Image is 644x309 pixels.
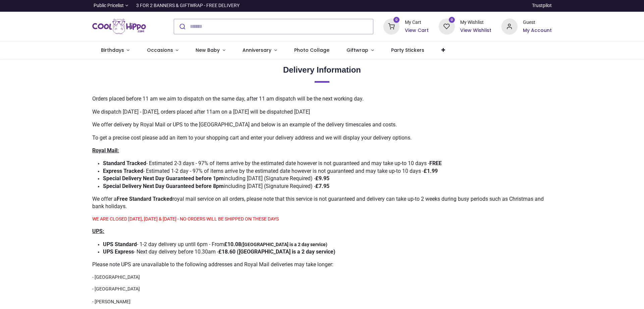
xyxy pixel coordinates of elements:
[224,241,241,247] strong: £10.08
[92,298,552,305] p: - [PERSON_NAME]
[391,47,424,53] span: Party Stickers
[405,19,429,26] div: My Cart
[103,241,241,247] span: - 1-2 day delivery up until 6pm - From
[103,248,134,255] strong: UPS Express
[103,183,329,189] span: including [DATE] (Signature Required) -
[234,42,285,59] a: Anniversary
[92,134,412,141] span: To get a precise cost please add an item to your shopping cart and enter your delivery address an...
[103,168,438,174] span: - Estimated 1-2 day - 97% of items arrive by the estimated date however is not guaranteed and may...
[103,183,224,189] strong: Special Delivery Next Day Guaranteed before 8pm
[294,47,329,53] span: Photo Collage
[92,286,552,293] p: - [GEOGRAPHIC_DATA]
[532,2,552,9] a: Trustpilot
[424,168,438,174] strong: £1.99
[92,261,333,268] span: Please note UPS are unavailable to the following addresses and Royal Mail deliveries may take lon...
[147,47,173,53] span: Occasions
[187,42,234,59] a: New Baby
[523,19,552,26] div: Guest
[101,47,124,53] span: Birthdays
[92,216,279,222] font: WE ARE CLOSED [DATE], [DATE] & [DATE] - NO ORDERS WILL BE SHIPPED ON THESE DAYS
[383,23,399,29] a: 0
[460,27,491,34] a: View Wishlist
[241,242,327,247] strong: ([GEOGRAPHIC_DATA] is a 2 day service)
[405,27,429,34] a: View Cart
[103,248,335,255] span: - Next day delivery before 10.30am -
[103,241,137,247] strong: UPS Standard
[243,47,271,53] span: Anniversary
[92,2,128,9] a: Public Pricelist
[103,160,146,166] strong: Standard Tracked
[315,183,329,189] strong: £7.95
[92,17,146,36] a: Logo of Cool Hippo
[94,2,124,9] span: Public Pricelist
[393,17,400,23] sup: 0
[92,109,310,115] span: We dispatch [DATE] - [DATE], orders placed after 11am on a [DATE] will be dispatched [DATE]
[103,160,442,166] span: ​ - Estimated 2-3 days - 97% of items arrive by the estimated date however is not guaranteed and ...
[92,42,138,59] a: Birthdays
[92,196,544,209] span: We offer a royal mail service on all orders, please note that this service is not guaranteed and ...
[117,196,172,202] strong: Free Standard Tracked
[138,42,187,59] a: Occasions
[174,19,190,34] button: Submit
[523,27,552,34] a: My Account
[449,17,455,23] sup: 0
[92,274,552,281] p: - [GEOGRAPHIC_DATA]
[92,121,397,128] span: We offer delivery by Royal Mail or UPS to the [GEOGRAPHIC_DATA] and below is an example of the de...
[103,168,143,174] strong: Express Tracked
[315,175,329,182] strong: £9.95
[196,47,220,53] span: New Baby
[92,228,104,234] span: UPS:
[338,42,382,59] a: Giftwrap
[218,248,335,255] strong: £18.60 ([GEOGRAPHIC_DATA] is a 2 day service)
[92,17,146,36] img: Cool Hippo
[136,2,239,9] div: 3 FOR 2 BANNERS & GIFTWRAP - FREE DELIVERY
[92,95,364,102] span: Orders placed before 11 am we aim to dispatch on the same day, after 11 am dispatch will be the n...
[346,47,368,53] span: Giftwrap
[103,175,329,182] span: including [DATE] (Signature Required) -
[439,23,455,29] a: 0
[460,19,491,26] div: My Wishlist
[92,64,552,76] h2: Delivery Information
[429,160,442,166] strong: FREE
[92,147,119,154] span: Royal Mail:
[103,175,224,182] strong: Special Delivery Next Day Guaranteed before 1pm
